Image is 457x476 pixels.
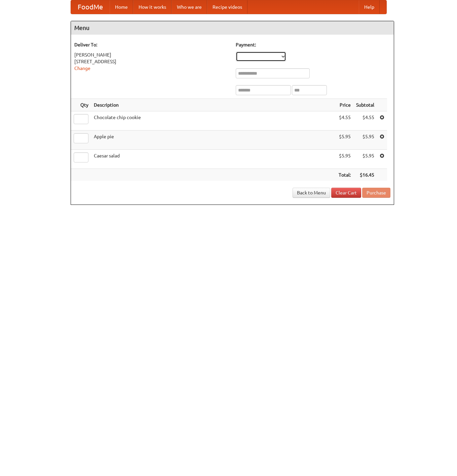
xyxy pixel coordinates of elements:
a: Who we are [172,0,207,14]
td: Apple pie [91,131,336,150]
h5: Payment: [236,41,390,48]
th: Qty [71,99,91,111]
a: FoodMe [71,0,110,14]
a: Help [359,0,380,14]
th: Subtotal [353,99,377,111]
th: Price [336,99,353,111]
div: [PERSON_NAME] [74,51,229,58]
a: How it works [133,0,172,14]
td: $5.95 [336,131,353,150]
td: $5.95 [353,150,377,169]
td: $5.95 [353,131,377,150]
td: $4.55 [336,111,353,131]
button: Purchase [362,188,390,198]
a: Clear Cart [331,188,361,198]
a: Back to Menu [293,188,330,198]
td: Caesar salad [91,150,336,169]
th: $16.45 [353,169,377,181]
th: Description [91,99,336,111]
a: Change [74,66,90,71]
a: Home [110,0,133,14]
a: Recipe videos [207,0,247,14]
div: [STREET_ADDRESS] [74,58,229,65]
td: $4.55 [353,111,377,131]
h4: Menu [71,21,394,35]
td: Chocolate chip cookie [91,111,336,131]
h5: Deliver To: [74,41,229,48]
td: $5.95 [336,150,353,169]
th: Total: [336,169,353,181]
